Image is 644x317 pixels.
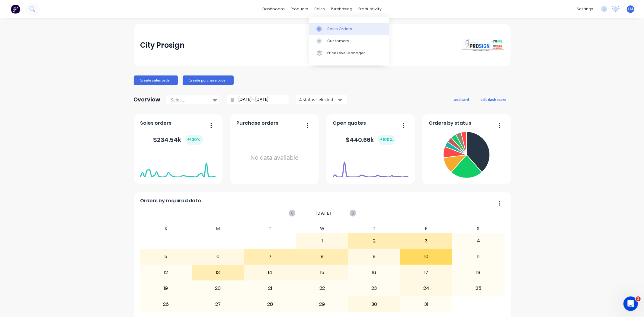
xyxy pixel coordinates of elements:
[140,120,171,127] span: Sales orders
[236,120,278,127] span: Purchase orders
[192,224,244,233] div: M
[316,210,331,216] span: [DATE]
[299,96,337,103] div: 4 status selected
[296,224,348,233] div: W
[401,233,452,248] div: 3
[244,224,296,233] div: T
[140,224,192,233] div: S
[327,50,365,56] div: Price Level Manager
[401,281,452,296] div: 24
[401,265,452,280] div: 17
[636,296,641,301] span: 1
[453,281,504,296] div: 25
[462,39,504,51] img: City Prosign
[311,5,328,14] div: sales
[140,265,192,280] div: 12
[309,47,389,59] a: Price Level Manager
[192,296,244,312] div: 27
[134,94,161,106] div: Overview
[192,281,244,296] div: 20
[296,95,347,104] button: 4 status selected
[348,249,400,264] div: 9
[244,249,296,264] div: 7
[288,5,311,14] div: products
[140,39,184,51] div: City Prosign
[429,120,471,127] span: Orders by status
[623,296,638,311] iframe: Intercom live chat
[453,265,504,280] div: 18
[296,265,348,280] div: 15
[244,296,296,312] div: 28
[453,249,504,264] div: 11
[192,249,244,264] div: 6
[309,23,389,35] a: Sales Orders
[477,95,511,103] button: edit dashboard
[346,135,396,145] div: $ 440.66k
[185,135,203,145] div: + 100 %
[296,249,348,264] div: 8
[348,265,400,280] div: 16
[309,35,389,47] a: Customers
[327,26,352,32] div: Sales Orders
[153,135,203,145] div: $ 234.54k
[378,135,396,145] div: + 100 %
[348,233,400,248] div: 2
[296,233,348,248] div: 1
[452,224,505,233] div: S
[348,281,400,296] div: 23
[134,75,178,85] button: Create sales order
[296,296,348,312] div: 29
[244,265,296,280] div: 14
[574,5,596,14] div: settings
[140,296,192,312] div: 26
[333,120,366,127] span: Open quotes
[11,5,20,14] img: Factory
[628,6,633,12] span: LM
[401,249,452,264] div: 10
[355,5,385,14] div: productivity
[140,281,192,296] div: 19
[236,129,312,186] div: No data available
[140,249,192,264] div: 5
[183,75,234,85] button: Create purchase order
[296,281,348,296] div: 22
[328,5,355,14] div: purchasing
[259,5,288,14] a: dashboard
[401,296,452,312] div: 31
[327,38,349,44] div: Customers
[348,224,400,233] div: T
[348,296,400,312] div: 30
[244,281,296,296] div: 21
[453,233,504,248] div: 4
[400,224,453,233] div: F
[450,95,473,103] button: add card
[192,265,244,280] div: 13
